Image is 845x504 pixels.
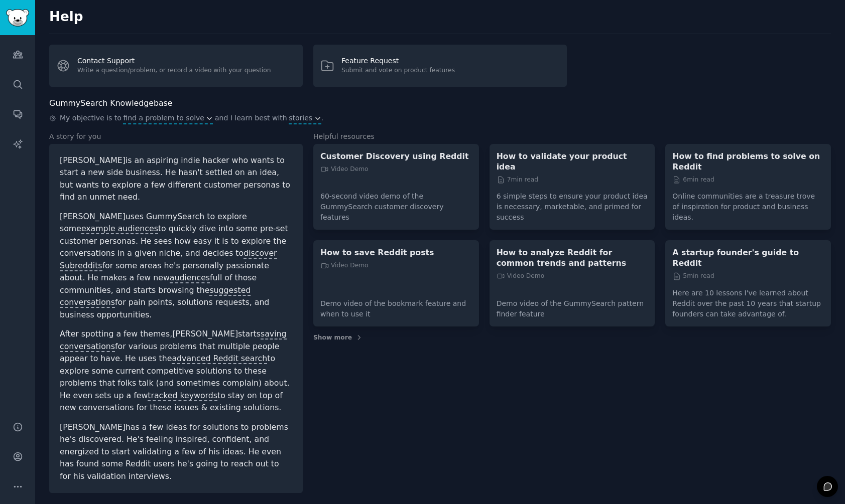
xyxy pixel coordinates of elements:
[320,165,369,174] span: Video Demo
[60,328,292,414] p: After spotting a few themes, [PERSON_NAME] starts for various problems that multiple people appea...
[123,113,213,123] button: find a problem to solve
[672,151,824,172] a: How to find problems to solve on Reddit
[672,184,824,223] p: Online communities are a treasure trove of inspiration for product and business ideas.
[497,272,545,281] span: Video Demo
[497,247,648,268] a: How to analyze Reddit for common trends and patterns
[81,224,158,234] span: example audiences
[320,184,472,223] p: 60-second video demo of the GummySearch customer discovery features
[341,66,455,75] div: Submit and vote on product features
[320,247,472,258] a: How to save Reddit posts
[341,56,455,66] div: Feature Request
[497,151,648,172] a: How to validate your product idea
[60,329,287,352] span: saving conversations
[320,291,472,319] p: Demo video of the bookmark feature and when to use it
[49,97,172,110] h2: GummySearch Knowledgebase
[320,151,472,161] a: Customer Discovery using Reddit
[497,184,648,223] p: 6 simple steps to ensure your product idea is necessary, marketable, and primed for success
[49,9,831,25] h2: Help
[60,154,292,204] p: [PERSON_NAME] is an aspiring indie hacker who wants to start a new side business. He hasn't settl...
[289,113,312,123] span: stories
[497,176,538,185] span: 7 min read
[672,176,714,185] span: 6 min read
[313,45,567,87] a: Feature RequestSubmit and vote on product features
[60,113,122,124] span: My objective is to
[60,211,292,321] p: [PERSON_NAME] uses GummySearch to explore some to quickly dive into some pre-set customer persona...
[123,113,204,123] span: find a problem to solve
[60,421,292,483] p: [PERSON_NAME] has a few ideas for solutions to problems he's discovered. He's feeling inspired, c...
[6,9,29,27] img: GummySearch logo
[215,113,287,124] span: and I learn best with
[170,273,210,283] span: audiences
[148,391,217,401] span: tracked keywords
[672,247,824,268] a: A startup founder's guide to Reddit
[49,131,303,142] h3: A story for you
[672,272,714,281] span: 5 min read
[313,131,831,142] h3: Helpful resources
[60,248,277,271] span: discover Subreddits
[49,113,831,124] div: .
[172,354,267,364] span: advanced Reddit search
[320,261,369,270] span: Video Demo
[497,291,648,319] p: Demo video of the GummySearch pattern finder feature
[289,113,321,123] button: stories
[313,333,352,343] span: Show more
[672,281,824,319] p: Here are 10 lessons I've learned about Reddit over the past 10 years that startup founders can ta...
[49,45,303,87] a: Contact SupportWrite a question/problem, or record a video with your question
